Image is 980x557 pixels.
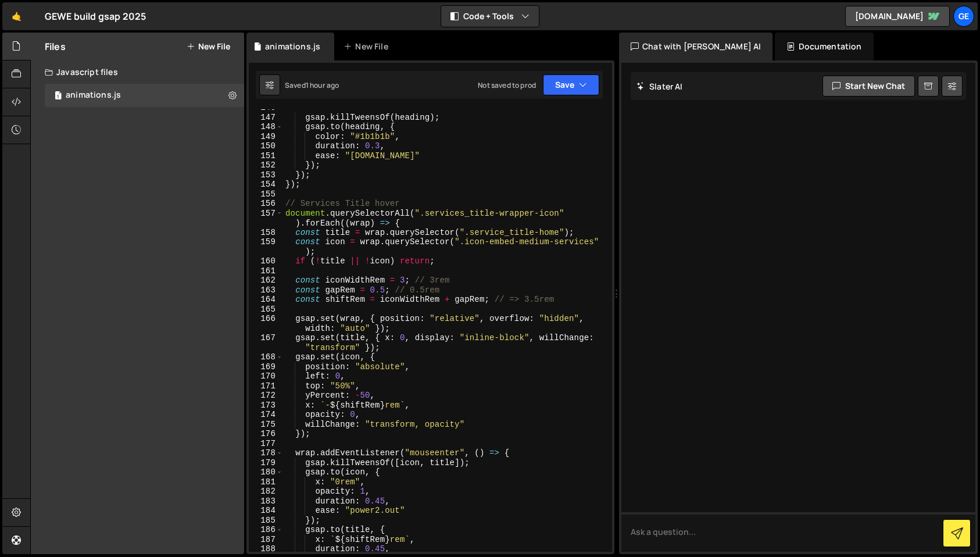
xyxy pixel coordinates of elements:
[249,362,283,372] div: 169
[31,60,244,84] div: Javascript files
[249,132,283,142] div: 149
[344,41,392,52] div: New File
[249,190,283,199] div: 155
[478,80,536,90] div: Not saved to prod
[249,266,283,276] div: 161
[543,74,599,95] button: Save
[249,448,283,458] div: 178
[249,544,283,554] div: 188
[306,80,339,90] div: 1 hour ago
[249,525,283,535] div: 186
[249,199,283,209] div: 156
[249,314,283,333] div: 166
[249,305,283,315] div: 165
[953,6,974,27] a: GE
[249,209,283,228] div: 157
[249,333,283,352] div: 167
[249,295,283,305] div: 164
[249,516,283,526] div: 185
[249,151,283,161] div: 151
[249,372,283,381] div: 170
[249,160,283,170] div: 152
[285,80,339,90] div: Saved
[249,487,283,497] div: 182
[249,439,283,449] div: 177
[249,401,283,410] div: 173
[249,477,283,487] div: 181
[249,256,283,266] div: 160
[249,497,283,506] div: 183
[249,141,283,151] div: 150
[441,6,539,27] button: Code + Tools
[249,381,283,391] div: 171
[45,84,244,107] div: 16828/45989.js
[249,285,283,295] div: 163
[265,41,320,52] div: animations.js
[249,420,283,430] div: 175
[845,6,950,27] a: [DOMAIN_NAME]
[55,92,62,101] span: 1
[249,113,283,123] div: 147
[249,170,283,180] div: 153
[636,81,683,92] h2: Slater AI
[249,352,283,362] div: 168
[249,237,283,256] div: 159
[45,40,66,53] h2: Files
[249,228,283,238] div: 158
[249,122,283,132] div: 148
[249,458,283,468] div: 179
[249,391,283,401] div: 172
[66,90,121,101] div: animations.js
[249,467,283,477] div: 180
[822,76,915,97] button: Start new chat
[249,180,283,190] div: 154
[619,33,772,60] div: Chat with [PERSON_NAME] AI
[249,429,283,439] div: 176
[187,42,230,51] button: New File
[249,535,283,545] div: 187
[249,506,283,516] div: 184
[775,33,873,60] div: Documentation
[249,410,283,420] div: 174
[45,9,146,23] div: GEWE build gsap 2025
[2,2,31,30] a: 🤙
[249,276,283,285] div: 162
